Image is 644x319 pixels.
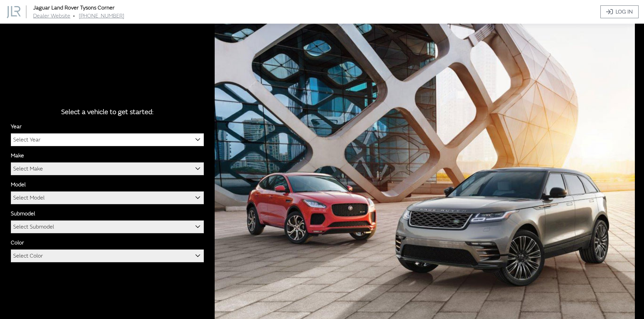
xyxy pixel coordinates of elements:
label: Make [11,152,24,160]
span: Select Make [11,163,204,175]
span: Select Model [11,192,204,204]
a: Jaguar Land Rover Tysons Corner [33,4,115,11]
label: Model [11,181,26,189]
span: Select Color [13,250,43,262]
label: Submodel [11,210,35,218]
span: Select Submodel [11,220,204,233]
div: Select a vehicle to get started: [11,107,204,117]
a: [PHONE_NUMBER] [79,12,124,19]
span: Select Color [11,250,204,262]
span: Select Year [11,134,204,146]
a: Log In [600,5,639,18]
img: Dashboard [7,6,21,18]
span: Select Color [11,249,204,262]
a: Jaguar Land Rover Tysons Corner logo [7,5,32,18]
label: Year [11,123,22,131]
span: Select Make [13,163,43,175]
span: Select Model [13,192,45,204]
span: Select Make [11,162,204,175]
span: • [73,12,75,19]
span: Select Submodel [13,221,54,233]
span: Log In [616,8,633,16]
span: Select Submodel [11,221,204,233]
label: Color [11,239,24,247]
a: Dealer Website [33,12,70,19]
span: Select Year [11,133,204,146]
span: Select Model [11,191,204,204]
span: Select Year [13,134,41,146]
